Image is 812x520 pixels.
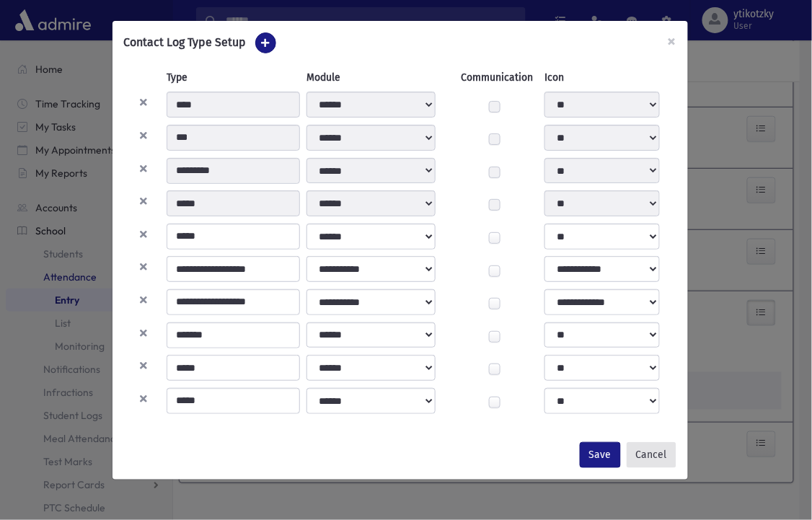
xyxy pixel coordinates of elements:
button: Cancel [627,442,676,468]
th: Type [163,66,303,89]
th: Communication [454,66,541,89]
button: Save [580,442,621,468]
button: × [656,21,688,61]
th: Module [304,66,454,89]
th: Icon [541,66,676,89]
span: Contact Log Type Setup [124,35,247,49]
